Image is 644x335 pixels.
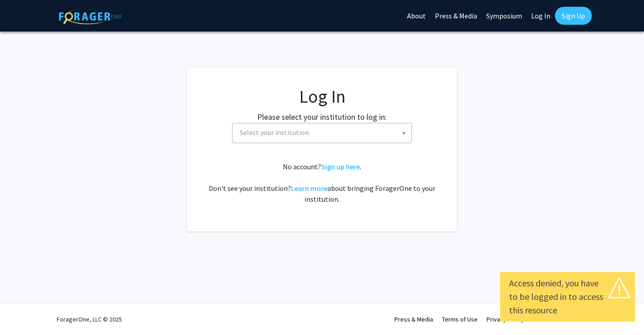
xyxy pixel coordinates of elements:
[555,7,592,25] a: Sign Up
[232,123,412,143] span: Select your institution
[442,315,478,323] a: Terms of Use
[205,161,439,204] div: No account? . Don't see your institution? about bringing ForagerOne to your institution.
[321,162,360,171] a: Sign up here
[205,86,439,107] h1: Log In
[394,315,433,323] a: Press & Media
[240,128,309,137] span: Select your institution
[509,276,626,317] div: Access denied, you have to be logged in to access this resource
[59,9,122,24] img: ForagerOne Logo
[57,303,122,335] div: ForagerOne, LLC © 2025
[257,111,387,123] label: Please select your institution to log in:
[487,315,524,323] a: Privacy Policy
[291,184,327,193] a: Learn more about bringing ForagerOne to your institution
[236,123,411,142] span: Select your institution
